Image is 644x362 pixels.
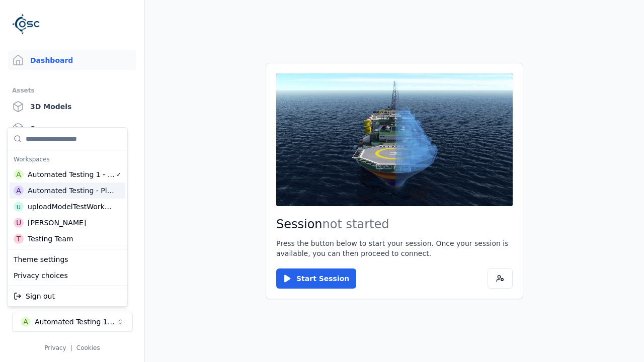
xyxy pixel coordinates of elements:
div: Testing Team [28,234,73,244]
div: Suggestions [8,128,127,249]
div: T [14,234,24,244]
div: Suggestions [8,286,127,306]
div: [PERSON_NAME] [28,218,86,228]
div: Automated Testing - Playwright [28,186,115,196]
div: u [14,202,24,212]
div: U [14,218,24,228]
div: Suggestions [8,249,127,286]
div: A [14,186,24,196]
div: A [14,169,24,179]
div: Sign out [10,288,125,304]
div: Theme settings [10,251,125,267]
div: uploadModelTestWorkspace [28,202,114,212]
div: Automated Testing 1 - Playwright [28,169,115,179]
div: Privacy choices [10,267,125,284]
div: Workspaces [10,152,125,166]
